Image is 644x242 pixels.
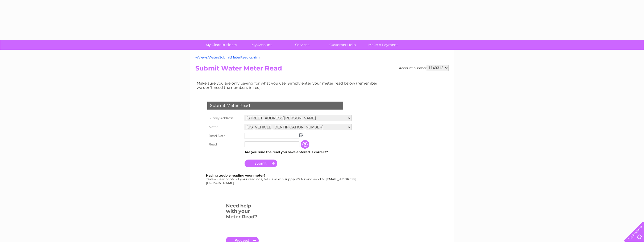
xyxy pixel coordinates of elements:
[207,102,343,110] div: Submit Meter Read
[195,55,261,59] a: ~/Views/Water/SubmitMeterRead.cshtml
[243,149,353,156] td: Are you sure the read you have entered is correct?
[199,40,243,50] a: My Clear Business
[195,65,449,75] h2: Submit Water Meter Read
[206,173,266,177] b: Having trouble reading your meter?
[361,40,405,50] a: Make A Payment
[226,202,259,222] h3: Need help with your Meter Read?
[206,123,243,132] th: Meter
[321,40,365,50] a: Customer Help
[399,65,449,71] div: Account number
[280,40,324,50] a: Services
[299,133,303,137] img: ...
[195,80,382,91] td: Make sure you are only paying for what you use. Simply enter your meter read below (remember we d...
[245,160,277,167] input: Submit
[206,140,243,149] th: Read
[206,174,357,185] div: Take a clear photo of your readings, tell us which supply it's for and send to [EMAIL_ADDRESS][DO...
[301,140,310,149] input: Information
[240,40,284,50] a: My Account
[206,132,243,140] th: Read Date
[206,114,243,123] th: Supply Address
